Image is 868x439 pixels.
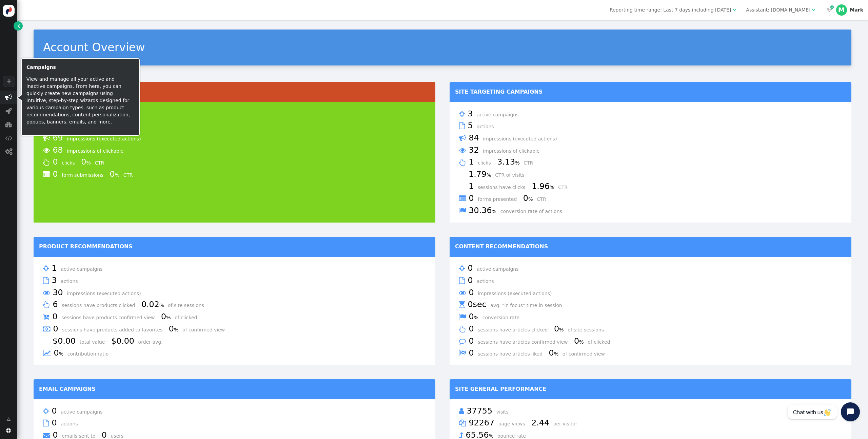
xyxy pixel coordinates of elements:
[469,418,497,427] span: 92267
[459,288,466,298] span: 
[574,336,586,346] span: 0
[558,185,572,190] span: CTR
[830,4,834,10] span: 
[62,172,108,178] span: form submissions
[469,133,481,142] span: 84
[850,7,863,13] div: Mark
[468,300,489,309] span: 0sec
[14,21,23,31] a: 
[469,182,476,191] span: 1
[166,315,171,320] small: %
[43,133,50,143] span: 
[469,324,476,333] span: 0
[459,418,466,428] span: 
[62,303,140,308] span: sessions have products clicked
[53,336,78,346] span: $0.00
[43,263,49,273] span: 
[459,275,465,286] span: 
[467,406,495,416] span: 37755
[61,279,82,284] span: actions
[80,339,110,345] span: total value
[492,209,497,214] small: %
[459,157,466,167] span: 
[53,300,60,309] span: 6
[482,315,524,320] span: conversion rate
[52,418,59,427] span: 0
[497,433,531,439] span: bounce rate
[3,76,15,87] a: +
[487,172,491,178] small: %
[746,6,810,14] div: Assistant: [DOMAIN_NAME]
[477,112,523,117] span: active campaigns
[5,108,12,114] span: 
[5,121,12,128] span: 
[86,160,91,166] small: %
[524,160,538,166] span: CTR
[53,157,60,167] span: 0
[43,169,50,179] span: 
[469,288,476,297] span: 0
[490,303,567,308] span: avg. "in focus" time in session
[2,413,16,425] a: 
[26,64,56,70] b: Campaigns
[528,196,533,202] small: %
[52,406,59,416] span: 0
[469,193,476,203] span: 0
[496,409,513,415] span: visits
[141,300,166,309] span: 0.02
[579,339,584,345] small: %
[123,172,138,178] span: CTR
[459,133,466,143] span: 
[111,433,128,439] span: users
[733,7,736,12] span: 
[53,288,65,297] span: 30
[43,418,49,428] span: 
[523,193,535,203] span: 0
[53,169,60,179] span: 0
[468,121,475,130] span: 5
[182,327,230,332] span: of confirmed view
[61,315,159,320] span: sessions have products confirmed view
[478,339,572,345] span: sessions have articles confirmed view
[138,339,167,345] span: order avg.
[469,312,481,321] span: 0
[478,351,547,357] span: sessions have articles liked
[6,416,11,423] span: 
[469,348,476,358] span: 0
[459,263,465,273] span: 
[812,7,815,12] span: 
[5,148,12,155] span: 
[537,196,551,202] span: CTR
[459,312,466,322] span: 
[554,324,566,333] span: 0
[459,300,465,310] span: 
[495,172,529,178] span: CTR of visits
[43,275,49,286] span: 
[43,145,50,155] span: 
[174,327,179,332] small: %
[43,324,50,334] span: 
[478,160,496,166] span: clicks
[825,6,833,14] a:  
[81,157,93,167] span: 0
[43,348,51,358] span: 
[477,266,523,272] span: active campaigns
[827,7,832,12] span: 
[468,263,475,273] span: 0
[468,109,475,118] span: 3
[474,315,479,320] small: %
[497,157,522,167] span: 3.13
[43,157,50,167] span: 
[563,351,610,357] span: of confirmed view
[450,237,851,257] td: Content Recommendations
[67,136,145,141] span: impressions (executed actions)
[515,160,520,166] small: %
[588,339,615,345] span: of clicked
[34,82,435,102] td: Live Now (last 90 min)
[559,327,564,332] small: %
[469,157,476,167] span: 1
[62,433,100,439] span: emails sent to
[175,315,202,320] span: of clicked
[6,428,11,433] span: 
[478,291,556,296] span: impressions (executed actions)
